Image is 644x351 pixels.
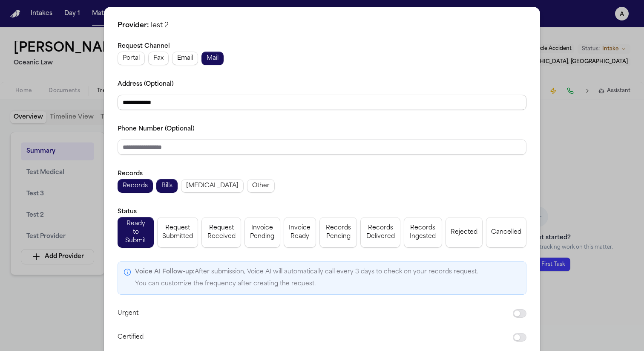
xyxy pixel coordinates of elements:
button: Records Pending [319,217,357,248]
button: Other [247,179,275,193]
p: You can customize the frequency after creating the request. [135,279,478,289]
button: Bills [156,179,178,193]
label: Address (Optional) [118,81,174,87]
button: Records [118,179,153,193]
label: Phone Number (Optional) [118,126,195,132]
label: Certified [118,332,499,342]
button: Request Received [201,217,241,248]
button: Fax [148,52,169,65]
label: Request Channel [118,43,170,49]
button: Portal [118,52,145,65]
h2: Provider: [118,20,526,31]
button: Records Delivered [360,217,400,248]
button: Cancelled [486,217,526,248]
button: Email [172,52,198,65]
button: Mail [201,52,224,65]
p: After submission, Voice AI will automatically call every 3 days to check on your records request. [135,267,478,277]
button: Ready to Submit [118,217,154,248]
span: Voice AI Follow-up: [135,269,195,275]
label: Status [118,209,137,215]
button: Records Ingested [404,217,442,248]
label: Urgent [118,308,499,319]
span: Test 2 [149,22,169,29]
button: Invoice Ready [284,217,316,248]
label: Records [118,171,143,177]
button: Invoice Pending [244,217,280,248]
button: Request Submitted [157,217,198,248]
button: [MEDICAL_DATA] [181,179,244,193]
button: Rejected [446,217,483,248]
